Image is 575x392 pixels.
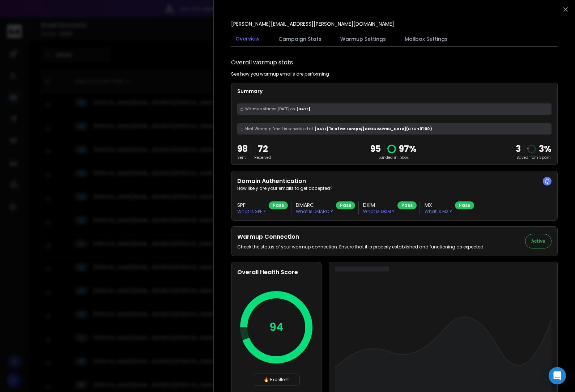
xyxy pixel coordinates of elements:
[254,143,271,155] p: 72
[237,177,551,186] h2: Domain Authentication
[237,123,551,135] div: [DATE] 14:41 PM Europe/[GEOGRAPHIC_DATA] (UTC +01:00 )
[363,201,395,209] h3: DKIM
[245,106,295,112] span: Warmup started [DATE] on
[237,268,315,277] h2: Overall Health Score
[516,155,551,160] p: Saved from Spam
[237,201,266,209] h3: SPF
[237,88,551,95] p: Summary
[397,201,417,209] div: Pass
[253,374,300,386] div: 🔥 Excellent
[237,244,485,250] p: Check the status of your warmup connection. Ensure that it is properly established and functionin...
[231,20,394,27] p: [PERSON_NAME][EMAIL_ADDRESS][PERSON_NAME][DOMAIN_NAME]
[370,155,417,160] p: Landed in Inbox
[237,186,551,191] p: How likely are your emails to get accepted?
[269,201,288,209] div: Pass
[363,209,395,214] p: What is DKIM ?
[455,201,474,209] div: Pass
[425,201,452,209] h3: MX
[237,143,248,155] p: 98
[400,31,452,47] button: Mailbox Settings
[336,201,355,209] div: Pass
[269,321,283,334] p: 94
[237,209,266,214] p: What is SPF ?
[525,234,551,248] button: Active
[296,209,333,214] p: What is DMARC ?
[237,155,248,160] p: Sent
[237,233,485,241] h2: Warmup Connection
[516,143,521,155] strong: 3
[231,71,329,77] p: See how you warmup emails are performing
[274,31,326,47] button: Campaign Stats
[254,155,271,160] p: Received
[296,201,333,209] h3: DMARC
[549,367,566,384] div: Open Intercom Messenger
[231,58,293,67] h1: Overall warmup stats
[237,103,551,115] div: [DATE]
[370,143,381,155] p: 95
[336,31,390,47] button: Warmup Settings
[539,143,551,155] p: 3 %
[425,209,452,214] p: What is MX ?
[231,31,264,47] button: Overview
[399,143,417,155] p: 97 %
[245,126,313,132] span: Next Warmup Email is scheduled at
